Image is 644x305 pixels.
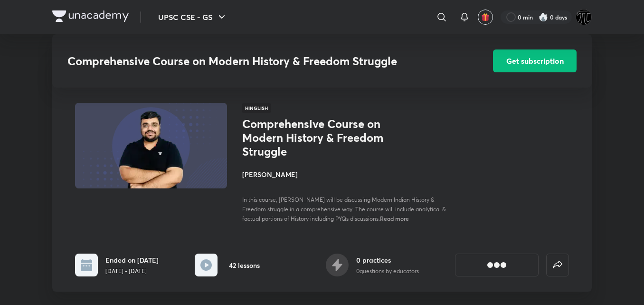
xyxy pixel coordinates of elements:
[478,10,493,25] button: avatar
[152,8,233,27] button: UPSC CSE - GS
[356,267,419,275] p: 0 questions by educators
[105,255,159,265] h6: Ended on [DATE]
[455,254,539,276] button: [object Object]
[242,117,398,158] h1: Comprehensive Course on Modern History & Freedom Struggle
[242,169,455,179] h4: [PERSON_NAME]
[546,254,569,276] button: false
[229,260,260,270] h6: 42 lessons
[105,267,159,275] p: [DATE] - [DATE]
[242,196,446,222] span: In this course, [PERSON_NAME] will be discussing Modern Indian History & Freedom struggle in a co...
[493,49,577,72] button: Get subscription
[242,103,271,113] span: Hinglish
[539,12,548,22] img: streak
[74,102,228,189] img: Thumbnail
[380,215,409,222] span: Read more
[481,13,490,21] img: avatar
[52,10,129,22] img: Company Logo
[67,54,439,68] h3: Comprehensive Course on Modern History & Freedom Struggle
[356,255,419,265] h6: 0 practices
[52,10,129,24] a: Company Logo
[576,9,592,25] img: Watcher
